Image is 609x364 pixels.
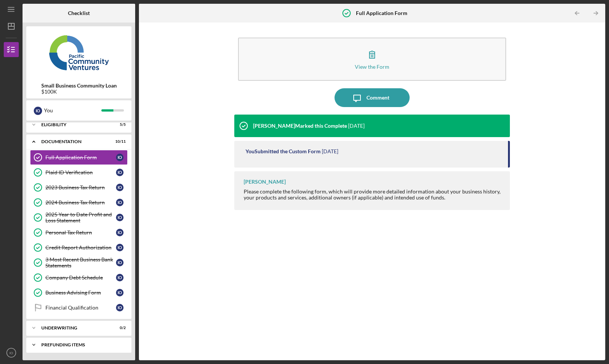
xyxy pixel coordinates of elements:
button: View the Form [238,38,506,81]
a: Company Debt ScheduleIO [30,270,128,285]
div: $100K [41,89,117,95]
div: Please complete the following form, which will provide more detailed information about your busin... [244,189,502,201]
div: 10 / 11 [112,139,126,144]
time: 2025-08-29 22:54 [348,123,365,129]
div: Underwriting [41,326,107,330]
div: I O [116,154,124,161]
div: Personal Tax Return [45,230,116,236]
a: 2025 Year to Date Profit and Loss StatementIO [30,210,128,225]
div: Comment [366,88,389,107]
a: Business Advising FormIO [30,285,128,300]
div: I O [116,304,124,311]
button: Comment [335,88,410,107]
div: I O [116,214,124,221]
b: Small Business Community Loan [41,83,117,89]
div: I O [116,184,124,191]
div: 2025 Year to Date Profit and Loss Statement [45,211,116,224]
a: 2023 Business Tax ReturnIO [30,180,128,195]
div: 2023 Business Tax Return [45,184,116,190]
div: I O [116,169,124,176]
div: I O [116,274,124,281]
a: Financial QualificationIO [30,300,128,315]
b: Full Application Form [356,10,407,16]
div: Credit Report Authorization [45,245,116,251]
div: You Submitted the Custom Form [246,148,321,154]
div: [PERSON_NAME] Marked this Complete [253,123,347,129]
div: [PERSON_NAME] [244,179,286,185]
div: Financial Qualification [45,305,116,311]
div: Full Application Form [45,154,116,160]
div: 5 / 5 [112,122,126,127]
a: 2024 Business Tax ReturnIO [30,195,128,210]
div: Company Debt Schedule [45,275,116,281]
div: 2024 Business Tax Return [45,199,116,205]
b: Checklist [68,10,90,16]
div: I O [116,289,124,296]
div: I O [116,229,124,236]
div: Prefunding Items [41,343,122,347]
a: Full Application FormIO [30,150,128,165]
img: Product logo [26,30,131,75]
div: You [44,104,101,117]
a: Personal Tax ReturnIO [30,225,128,240]
text: IO [9,351,13,355]
div: View the Form [355,64,389,69]
a: Credit Report AuthorizationIO [30,240,128,255]
div: Eligibility [41,122,107,127]
a: Plaid ID VerificationIO [30,165,128,180]
div: I O [116,244,124,251]
div: I O [116,259,124,266]
div: I O [116,199,124,206]
div: Plaid ID Verification [45,169,116,175]
div: Business Advising Form [45,290,116,296]
a: 3 Most Recent Business Bank StatementsIO [30,255,128,270]
div: 0 / 2 [112,326,126,330]
button: IO [4,345,19,360]
div: Documentation [41,139,107,144]
div: I O [34,107,42,115]
div: 3 Most Recent Business Bank Statements [45,257,116,269]
time: 2025-08-29 21:31 [322,148,338,154]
